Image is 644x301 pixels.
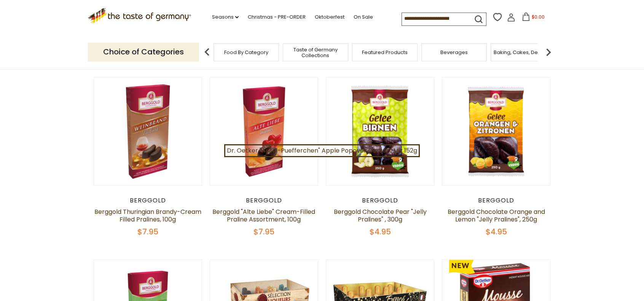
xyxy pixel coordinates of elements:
a: Baking, Cakes, Desserts [494,49,553,55]
div: Berggold [210,197,318,204]
div: Berggold [442,197,550,204]
span: $4.95 [486,226,507,237]
span: $7.95 [137,226,158,237]
button: $0.00 [517,13,549,24]
a: Berggold Thuringian Brandy-Cream Filled Pralines, 100g [94,207,201,224]
a: Berggold "Alte Liebe" Cream-Filled Praline Assortment, 100g [212,207,315,224]
a: Featured Products [362,49,408,55]
span: $4.95 [370,226,391,237]
a: Seasons [212,13,239,21]
a: Taste of Germany Collections [285,47,346,58]
a: Berggold Chocolate Orange and Lemon "Jelly Pralines", 250g [448,207,545,224]
span: $7.95 [253,226,274,237]
span: $0.00 [532,14,545,20]
p: Choice of Categories [88,43,199,61]
img: Berggold Chocolate Pear "Jelly Pralines" , 300g [326,78,434,185]
a: Berggold Chocolate Pear "Jelly Pralines" , 300g [334,207,427,224]
a: Beverages [440,49,468,55]
img: Berggold Chocolate Orange and Lemon "Jelly Pralines", 250g [442,78,550,185]
a: Christmas - PRE-ORDER [248,13,306,21]
img: next arrow [541,45,556,60]
img: previous arrow [199,45,215,60]
img: Berggold Thuringian Brandy-Cream Filled Pralines, 100g [94,78,202,185]
a: Food By Category [224,49,268,55]
a: Oktoberfest [315,13,344,21]
a: On Sale [354,13,373,21]
img: Berggold "Alte Liebe" Cream-Filled Praline Assortment, 100g [210,78,318,185]
div: Berggold [94,197,202,204]
div: Berggold [326,197,434,204]
a: Dr. Oetker "Apfel-Puefferchen" Apple Popover Dessert Mix 152g [224,144,420,157]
